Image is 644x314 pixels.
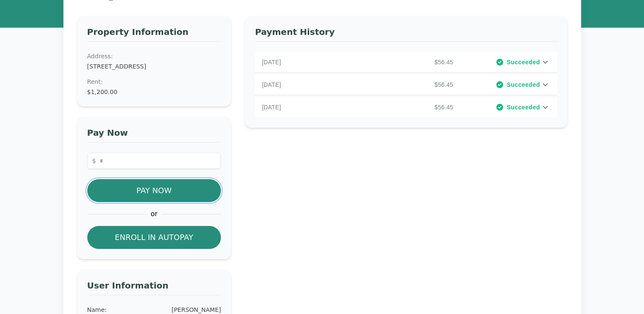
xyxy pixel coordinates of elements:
span: Succeeded [507,80,540,89]
span: or [146,209,162,219]
dt: Address: [87,52,221,60]
div: [PERSON_NAME] [172,305,221,314]
div: [DATE]$56.45Succeeded [255,52,557,72]
dd: $1,200.00 [87,88,221,96]
h3: Property Information [87,26,221,42]
span: Succeeded [507,58,540,66]
div: [DATE]$56.45Succeeded [255,74,557,95]
p: $56.45 [359,58,457,66]
h3: User Information [87,280,221,295]
p: [DATE] [262,80,359,89]
span: Succeeded [507,103,540,111]
p: $56.45 [359,80,457,89]
p: [DATE] [262,103,359,111]
div: [DATE]$56.45Succeeded [255,97,557,117]
dt: Rent : [87,77,221,86]
button: Enroll in Autopay [87,226,221,249]
dd: [STREET_ADDRESS] [87,62,221,71]
h3: Payment History [255,26,557,42]
button: Pay Now [87,179,221,202]
p: $56.45 [359,103,457,111]
p: [DATE] [262,58,359,66]
h3: Pay Now [87,127,221,143]
div: Name : [87,305,107,314]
